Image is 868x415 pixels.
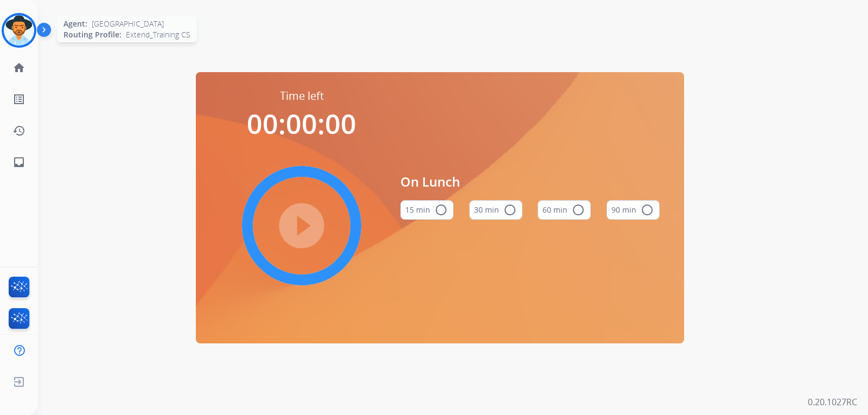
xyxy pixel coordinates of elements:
[572,203,585,216] mat-icon: radio_button_unchecked
[469,200,522,220] button: 30 min
[503,203,516,216] mat-icon: radio_button_unchecked
[641,203,654,216] mat-icon: radio_button_unchecked
[126,29,190,40] span: Extend_Training CS
[607,200,660,220] button: 90 min
[538,200,591,220] button: 60 min
[12,93,25,106] mat-icon: list_alt
[247,105,356,142] span: 00:00:00
[12,124,25,137] mat-icon: history
[12,61,25,74] mat-icon: home
[12,156,25,169] mat-icon: inbox
[63,29,122,40] span: Routing Profile:
[435,203,448,216] mat-icon: radio_button_unchecked
[400,172,660,191] span: On Lunch
[63,18,87,29] span: Agent:
[92,18,164,29] span: [GEOGRAPHIC_DATA]
[808,395,857,408] p: 0.20.1027RC
[4,15,34,46] img: avatar
[400,200,454,220] button: 15 min
[280,88,324,104] span: Time left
